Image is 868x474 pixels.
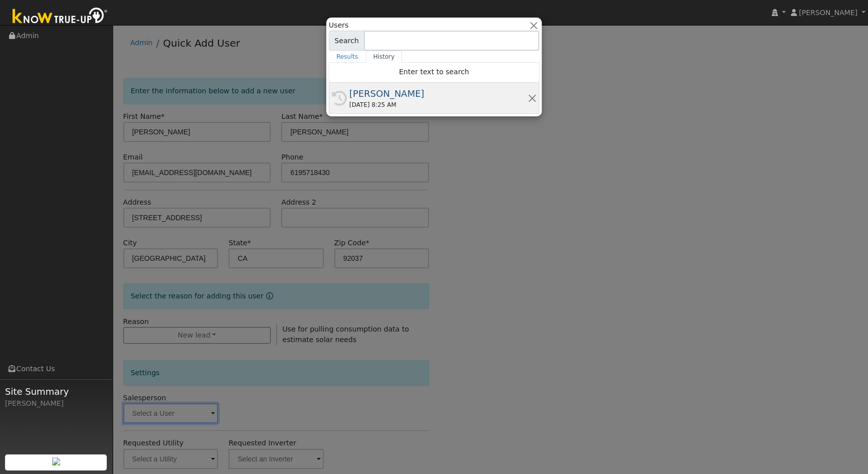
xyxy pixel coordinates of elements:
[349,100,528,109] div: [DATE] 8:25 AM
[329,31,364,51] span: Search
[5,385,107,398] span: Site Summary
[52,457,60,465] img: retrieve
[528,93,537,103] button: Remove this history
[329,51,366,63] a: Results
[366,51,402,63] a: History
[8,6,113,28] img: Know True-Up
[349,87,528,100] div: [PERSON_NAME]
[399,68,469,76] span: Enter text to search
[5,398,107,409] div: [PERSON_NAME]
[332,91,347,106] i: History
[799,9,857,17] span: [PERSON_NAME]
[329,20,348,31] span: Users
